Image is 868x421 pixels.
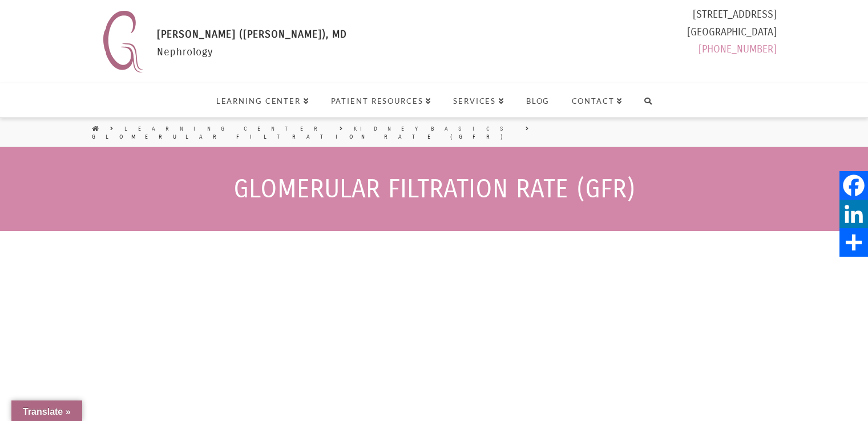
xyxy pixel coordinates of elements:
[572,98,623,105] span: Contact
[515,83,560,118] a: Blog
[453,98,504,105] span: Services
[157,28,347,41] span: [PERSON_NAME] ([PERSON_NAME]), MD
[216,98,309,105] span: Learning Center
[442,83,515,118] a: Services
[839,171,868,200] a: Facebook
[687,6,777,63] div: [STREET_ADDRESS] [GEOGRAPHIC_DATA]
[354,125,514,133] a: Kidney Basics
[526,98,550,105] span: Blog
[92,133,508,141] a: Glomerular Filtration Rate (GFR)
[839,200,868,228] a: LinkedIn
[23,407,71,416] span: Translate »
[320,83,442,118] a: Patient Resources
[560,83,633,118] a: Contact
[98,6,148,77] img: Nephrology
[331,98,431,105] span: Patient Resources
[699,43,777,55] a: [PHONE_NUMBER]
[205,83,320,118] a: Learning Center
[124,125,328,133] a: Learning Center
[157,26,347,77] div: Nephrology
